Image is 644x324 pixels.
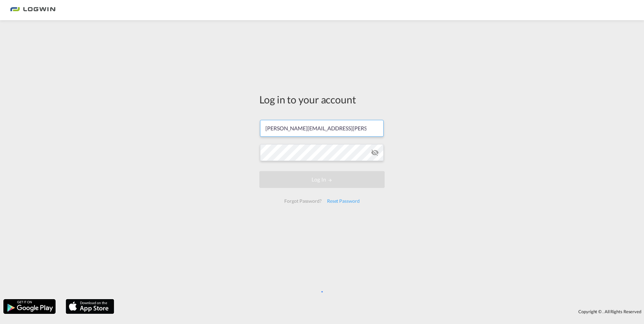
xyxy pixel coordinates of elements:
[324,195,362,207] div: Reset Password
[118,306,644,317] div: Copyright © . All Rights Reserved
[260,120,384,137] input: Enter email/phone number
[3,298,56,315] img: google.png
[259,171,385,188] button: LOGIN
[65,298,115,315] img: apple.png
[259,92,385,106] div: Log in to your account
[371,149,379,157] md-icon: icon-eye-off
[10,3,56,18] img: bc73a0e0d8c111efacd525e4c8ad7d32.png
[282,195,324,207] div: Forgot Password?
